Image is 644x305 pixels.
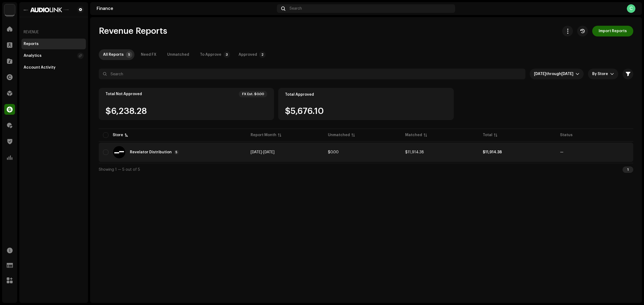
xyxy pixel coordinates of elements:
[328,150,339,154] span: $0.00
[576,69,579,79] div: dropdown trigger
[592,26,633,36] button: Import Reports
[200,49,221,60] div: To Approve
[546,72,561,76] span: through
[99,26,167,36] span: Revenue Reports
[99,168,140,172] span: Showing 1 — 5 out of 5
[224,51,230,58] p-badge: 3
[21,62,86,73] re-m-nav-item: Account Activity
[405,132,422,138] div: Matched
[99,69,525,79] input: Search
[167,49,189,60] div: Unmatched
[623,166,633,173] div: 1
[534,72,546,76] span: [DATE]
[21,39,86,49] re-m-nav-item: Reports
[21,50,86,61] re-m-nav-item: Analytics
[263,150,275,154] span: [DATE]
[592,69,610,79] span: By Store
[103,49,124,60] div: All Reports
[4,4,15,15] img: 730b9dfe-18b5-4111-b483-f30b0c182d82
[242,92,264,96] div: FX Est. $0.00
[560,150,629,154] re-a-table-badge: —
[251,132,276,138] div: Report Month
[483,150,502,154] span: $11,914.38
[141,49,156,60] div: Need FX
[627,4,635,13] div: C
[561,72,573,76] span: [DATE]
[24,6,69,13] img: 1601779f-85bc-4fc7-87b8-abcd1ae7544a
[328,132,350,138] div: Unmatched
[290,6,302,11] span: Search
[21,26,86,39] re-a-nav-header: Revenue
[239,49,257,60] div: Approved
[599,26,627,36] span: Import Reports
[251,150,275,154] span: -
[126,51,132,58] p-badge: 5
[97,6,275,11] div: Finance
[113,132,123,138] div: Store
[24,54,42,58] div: Analytics
[405,150,424,154] span: $11,914.38
[483,132,492,138] div: Total
[285,92,314,97] div: Total Approved
[24,65,56,70] div: Account Activity
[610,69,614,79] div: dropdown trigger
[130,150,172,154] div: Revelator Distribution
[534,69,576,79] span: Last 3 months
[251,150,262,154] span: [DATE]
[259,51,266,58] p-badge: 2
[105,92,142,96] div: Total Not Approved
[24,42,39,46] div: Reports
[174,150,179,155] p-badge: 5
